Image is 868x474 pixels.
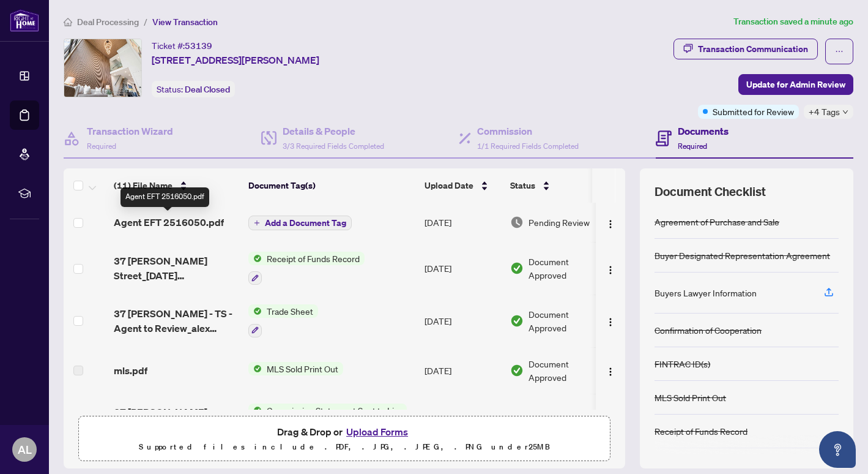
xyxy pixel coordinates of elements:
span: Trade Sheet [262,304,318,318]
button: Status IconMLS Sold Print Out [248,362,343,375]
td: [DATE] [420,394,505,446]
div: Ticket #: [152,39,212,53]
button: Transaction Communication [673,39,818,59]
h4: Details & People [283,124,384,138]
span: Document Approved [529,406,604,433]
div: Receipt of Funds Record [655,424,747,438]
div: Agent EFT 2516050.pdf [121,187,209,207]
span: 53139 [185,40,212,51]
button: Add a Document Tag [248,216,352,230]
button: Logo [601,311,620,331]
span: Deal Closed [185,84,230,95]
span: 3/3 Required Fields Completed [283,141,384,151]
img: Document Status [510,314,524,328]
span: Deal Processing [77,17,139,28]
span: 1/1 Required Fields Completed [477,141,579,151]
h4: Commission [477,124,579,138]
span: AL [18,441,32,458]
button: Status IconReceipt of Funds Record [248,252,365,285]
span: Document Checklist [655,183,766,200]
div: Buyers Lawyer Information [655,286,757,299]
span: down [842,109,848,115]
span: mls.pdf [114,363,147,378]
button: Status IconTrade Sheet [248,304,318,337]
button: Status IconCommission Statement Sent to Listing Brokerage [248,404,407,437]
th: Upload Date [420,168,505,203]
img: logo [10,9,39,32]
span: Document Approved [529,357,604,384]
span: Drag & Drop or [277,424,412,440]
h4: Transaction Wizard [87,124,173,138]
img: Document Status [510,216,524,229]
span: Document Approved [529,255,604,282]
div: Transaction Communication [698,39,808,59]
img: Document Status [510,364,524,377]
span: (11) File Name [114,179,172,192]
span: Required [678,141,707,151]
img: Logo [606,367,615,377]
span: 37 [PERSON_NAME] Street_[DATE] 11_12_09_VF.pdf [114,254,239,283]
span: Submitted for Review [713,105,794,118]
span: +4 Tags [809,105,840,119]
img: Status Icon [248,362,262,375]
img: IMG-E12330324_1.jpg [64,39,141,97]
td: [DATE] [420,242,505,295]
span: [STREET_ADDRESS][PERSON_NAME] [152,53,319,67]
span: 37 [PERSON_NAME] - CS.pdf [114,405,239,434]
div: Buyer Designated Representation Agreement [655,249,830,262]
li: / [144,15,147,29]
span: plus [254,220,260,226]
div: FINTRAC ID(s) [655,357,710,371]
span: ellipsis [835,47,844,56]
span: Upload Date [425,179,473,192]
th: (11) File Name [109,168,243,203]
img: Logo [606,317,615,327]
img: Logo [606,265,615,275]
img: Status Icon [248,304,262,318]
td: [DATE] [420,295,505,347]
span: Pending Review [529,216,590,229]
img: Document Status [510,261,524,275]
span: Status [510,179,535,192]
p: Supported files include .PDF, .JPG, .JPEG, .PNG under 25 MB [86,440,603,454]
span: MLS Sold Print Out [262,362,343,375]
img: Status Icon [248,404,262,417]
button: Upload Forms [343,424,412,440]
div: Status: [152,81,235,97]
span: 37 [PERSON_NAME] - TS - Agent to Review_alex signed.pdf [114,306,239,336]
span: home [64,18,72,26]
span: Drag & Drop orUpload FormsSupported files include .PDF, .JPG, .JPEG, .PNG under25MB [79,416,610,462]
div: Agreement of Purchase and Sale [655,215,779,228]
span: View Transaction [152,17,218,28]
h4: Documents [678,124,729,138]
button: Update for Admin Review [738,74,853,95]
span: Receipt of Funds Record [262,252,365,265]
img: Status Icon [248,252,262,265]
img: Logo [606,219,615,229]
td: [DATE] [420,347,505,394]
button: Add a Document Tag [248,215,352,231]
div: Confirmation of Cooperation [655,323,762,337]
span: Commission Statement Sent to Listing Brokerage [262,404,407,417]
button: Logo [601,258,620,278]
th: Status [505,168,609,203]
button: Logo [601,213,620,232]
span: Document Approved [529,307,604,334]
span: Agent EFT 2516050.pdf [114,215,224,230]
span: Update for Admin Review [746,75,845,94]
span: Required [87,141,116,151]
div: MLS Sold Print Out [655,391,726,404]
article: Transaction saved a minute ago [733,15,853,29]
span: Add a Document Tag [265,219,346,227]
button: Open asap [819,431,856,468]
th: Document Tag(s) [243,168,420,203]
td: [DATE] [420,203,505,242]
button: Logo [601,361,620,380]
